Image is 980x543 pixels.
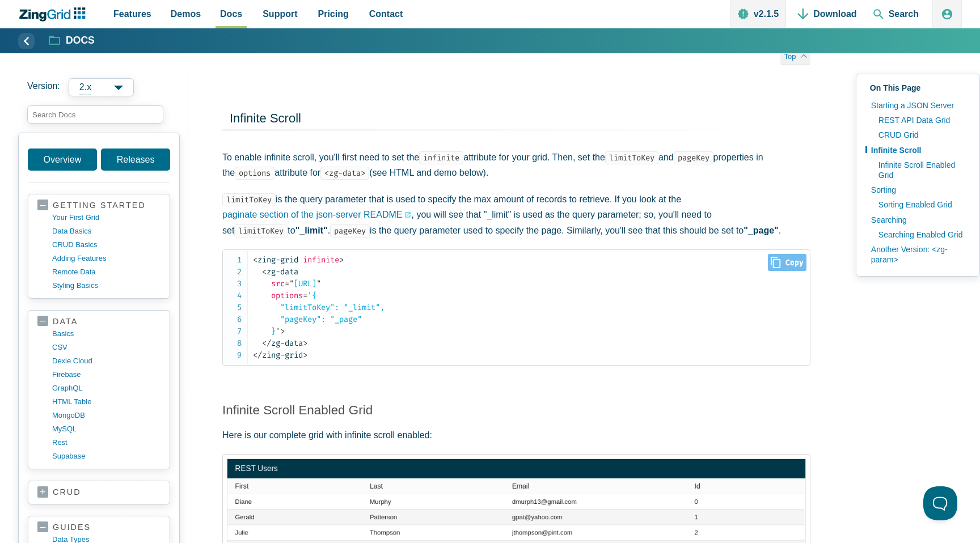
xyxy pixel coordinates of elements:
span: = [285,279,289,289]
a: CSV [52,341,160,354]
a: paginate section of the json-server README [222,207,411,222]
a: GraphQL [52,381,160,395]
span: Infinite Scroll [230,111,301,125]
span: ' [307,291,312,300]
span: options [271,291,303,300]
span: < [262,267,267,277]
a: styling basics [52,279,160,292]
a: HTML table [52,395,160,409]
a: getting started [37,200,160,211]
a: CRUD Grid [873,128,970,142]
p: is the query parameter that is used to specify the max amount of records to retrieve. If you look... [222,192,810,238]
strong: "_page" [744,226,778,235]
span: > [303,350,307,360]
code: options [235,167,274,180]
a: Searching [865,213,970,227]
span: > [303,338,307,348]
a: Sorting [865,183,970,197]
code: pageKey [330,224,370,237]
span: = [303,291,307,300]
span: < [253,255,257,265]
code: pageKey [674,151,713,164]
code: infinite [419,151,463,164]
a: guides [37,522,160,533]
span: Features [113,6,151,22]
a: adding features [52,252,160,265]
a: CRUD basics [52,238,160,252]
span: zg-data [262,267,298,277]
a: Starting a JSON Server [865,98,970,113]
a: data basics [52,224,160,238]
span: Contact [369,6,403,22]
p: To enable infinite scroll, you'll first need to set the attribute for your grid. Then, set the an... [222,150,810,180]
span: Pricing [318,6,349,22]
span: Version: [27,78,60,96]
a: dexie cloud [52,354,160,368]
span: zg-data [262,338,303,348]
span: </ [262,338,271,348]
span: </ [253,350,262,360]
code: <zg-data> [320,167,369,180]
a: rest [52,436,160,449]
a: Overview [28,149,97,171]
code: limitToKey [222,193,276,206]
a: remote data [52,265,160,279]
span: zing-grid [253,255,298,265]
a: ZingChart Logo. Click to return to the homepage [18,7,91,22]
span: infinite [303,255,339,265]
span: { "limitToKey": "_limit", "pageKey": "_page" } [253,291,385,336]
a: crud [37,487,160,498]
a: your first grid [52,211,160,224]
label: Versions [27,78,179,96]
iframe: Help Scout Beacon - Open [923,486,957,520]
a: data [37,316,160,327]
a: Infinite Scroll Enabled Grid [873,158,970,183]
strong: Docs [66,36,95,46]
a: firebase [52,368,160,381]
span: zing-grid [253,350,303,360]
a: Infinite Scroll Enabled Grid [222,403,373,417]
p: Here is our complete grid with infinite scroll enabled: [222,427,810,443]
span: " [316,279,321,289]
a: MySQL [52,422,160,436]
span: Docs [220,6,242,22]
a: Docs [49,34,95,48]
span: [URL] [285,279,321,289]
a: Releases [101,149,170,171]
span: src [271,279,285,289]
span: > [339,255,344,265]
span: " [289,279,294,289]
a: REST API Data Grid [873,113,970,128]
a: Searching Enabled Grid [873,227,970,242]
span: ' [276,326,280,336]
a: basics [52,327,160,341]
code: limitToKey [234,224,288,237]
a: Another Version: <zg-param> [865,242,970,267]
a: Sorting Enabled Grid [873,197,970,212]
input: search input [27,105,163,124]
span: Demos [171,6,201,22]
a: supabase [52,449,160,463]
strong: "_limit" [295,226,328,235]
code: limitToKey [605,151,658,164]
a: Infinite Scroll [865,143,970,158]
span: Support [263,6,297,22]
span: > [280,326,285,336]
a: MongoDB [52,409,160,422]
